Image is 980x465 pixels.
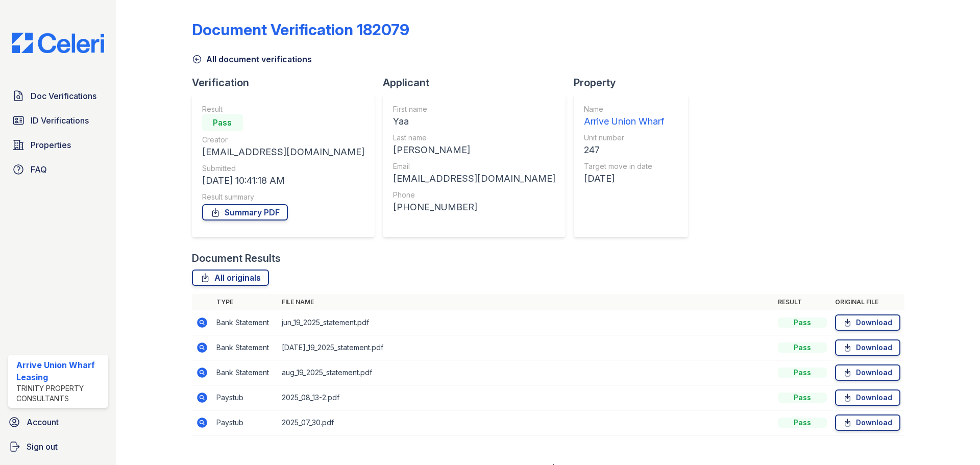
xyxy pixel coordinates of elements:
[8,110,108,131] a: ID Verifications
[202,204,288,221] a: Summary PDF
[202,114,243,131] div: Pass
[278,310,774,335] td: jun_19_2025_statement.pdf
[584,104,664,114] div: Name
[835,339,900,356] a: Download
[393,172,555,186] div: [EMAIL_ADDRESS][DOMAIN_NAME]
[393,190,555,200] div: Phone
[31,139,71,151] span: Properties
[574,76,696,90] div: Property
[835,414,900,431] a: Download
[202,104,364,114] div: Result
[393,133,555,143] div: Last name
[192,20,409,39] div: Document Verification 182079
[212,294,278,310] th: Type
[393,114,555,129] div: Yaa
[278,385,774,410] td: 2025_08_13-2.pdf
[192,251,281,265] div: Document Results
[835,389,900,406] a: Download
[212,385,278,410] td: Paystub
[202,135,364,145] div: Creator
[278,335,774,360] td: [DATE]_19_2025_statement.pdf
[192,53,312,65] a: All document verifications
[4,33,112,53] img: CE_Logo_Blue-a8612792a0a2168367f1c8372b55b34899dd931a85d93a1a3d3e32e68fde9ad4.png
[4,412,112,432] a: Account
[778,342,827,353] div: Pass
[584,104,664,129] a: Name Arrive Union Wharf
[8,135,108,155] a: Properties
[584,161,664,172] div: Target move in date
[202,174,364,188] div: [DATE] 10:41:18 AM
[192,270,269,286] a: All originals
[278,360,774,385] td: aug_19_2025_statement.pdf
[212,310,278,335] td: Bank Statement
[212,360,278,385] td: Bank Statement
[835,364,900,381] a: Download
[393,161,555,172] div: Email
[393,104,555,114] div: First name
[212,410,278,435] td: Paystub
[383,76,574,90] div: Applicant
[278,294,774,310] th: File name
[8,159,108,180] a: FAQ
[27,440,58,453] span: Sign out
[212,335,278,360] td: Bank Statement
[192,76,383,90] div: Verification
[16,383,104,404] div: Trinity Property Consultants
[584,133,664,143] div: Unit number
[584,143,664,157] div: 247
[584,114,664,129] div: Arrive Union Wharf
[774,294,831,310] th: Result
[31,163,47,176] span: FAQ
[778,317,827,328] div: Pass
[778,368,827,378] div: Pass
[278,410,774,435] td: 2025_07_30.pdf
[8,86,108,106] a: Doc Verifications
[584,172,664,186] div: [DATE]
[27,416,59,428] span: Account
[778,418,827,428] div: Pass
[16,359,104,383] div: Arrive Union Wharf Leasing
[202,145,364,159] div: [EMAIL_ADDRESS][DOMAIN_NAME]
[202,192,364,202] div: Result summary
[831,294,904,310] th: Original file
[835,314,900,331] a: Download
[393,200,555,214] div: [PHONE_NUMBER]
[393,143,555,157] div: [PERSON_NAME]
[778,393,827,403] div: Pass
[4,436,112,457] a: Sign out
[31,90,96,102] span: Doc Verifications
[31,114,89,127] span: ID Verifications
[202,163,364,174] div: Submitted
